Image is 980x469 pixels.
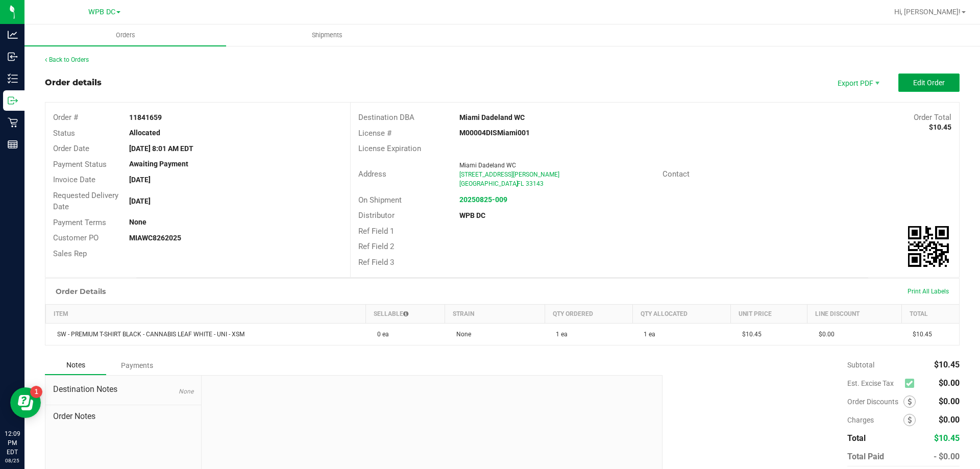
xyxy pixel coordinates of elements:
span: FL [517,180,524,187]
strong: [DATE] 8:01 AM EDT [129,144,193,153]
span: Destination Notes [53,383,193,396]
span: None [179,388,193,395]
th: Line Discount [807,305,902,324]
span: Status [53,129,75,138]
span: Edit Order [913,79,945,87]
span: On Shipment [358,195,402,205]
span: Orders [102,31,149,40]
a: Orders [24,24,226,46]
span: Ref Field 2 [358,242,394,251]
span: $0.00 [939,397,960,406]
span: 1 ea [551,331,568,338]
span: Order Discounts [847,398,903,406]
span: Contact [663,169,690,179]
strong: WPB DC [459,211,485,219]
span: Ref Field 1 [358,227,394,236]
span: Order # [53,113,78,122]
span: Total [847,433,866,443]
strong: Miami Dadeland WC [459,113,525,121]
div: Order details [45,77,102,89]
span: Order Notes [53,410,193,423]
strong: MIAWC8262025 [129,234,181,242]
th: Unit Price [731,305,807,324]
span: $10.45 [908,331,932,338]
strong: [DATE] [129,197,151,205]
inline-svg: Analytics [8,30,18,40]
iframe: Resource center [10,387,41,418]
strong: [DATE] [129,176,151,184]
span: Order Date [53,144,89,153]
span: Address [358,169,386,179]
div: Notes [45,356,106,375]
span: 1 ea [639,331,655,338]
inline-svg: Reports [8,139,18,150]
div: Payments [106,356,167,375]
span: Shipments [298,31,356,40]
button: Edit Order [898,73,960,92]
span: Hi, [PERSON_NAME]! [894,8,961,16]
span: Miami Dadeland WC [459,162,516,169]
span: $10.45 [934,433,960,443]
a: 20250825-009 [459,195,507,204]
th: Sellable [366,305,445,324]
inline-svg: Inventory [8,73,18,84]
span: [GEOGRAPHIC_DATA] [459,180,518,187]
p: 08/25 [5,457,20,464]
span: Total Paid [847,452,884,461]
strong: Allocated [129,129,160,137]
span: $0.00 [939,415,960,425]
span: Sales Rep [53,249,87,258]
span: [STREET_ADDRESS][PERSON_NAME] [459,171,559,178]
span: Destination DBA [358,113,414,122]
span: $10.45 [737,331,762,338]
span: Print All Labels [908,288,949,295]
span: Payment Status [53,160,107,169]
th: Qty Allocated [632,305,730,324]
span: - $0.00 [934,452,960,461]
span: $10.45 [934,360,960,369]
strong: None [129,218,146,226]
span: $0.00 [814,331,835,338]
h1: Order Details [56,287,106,295]
p: 12:09 PM EDT [5,429,20,457]
inline-svg: Inbound [8,52,18,62]
th: Item [46,305,366,324]
span: License # [358,129,391,138]
strong: Awaiting Payment [129,160,188,168]
th: Strain [445,305,545,324]
span: License Expiration [358,144,421,153]
span: Invoice Date [53,175,95,184]
span: $0.00 [939,378,960,388]
span: 33143 [526,180,544,187]
th: Qty Ordered [545,305,632,324]
span: Requested Delivery Date [53,191,118,212]
a: Shipments [226,24,428,46]
span: Charges [847,416,903,424]
th: Total [901,305,959,324]
img: Scan me! [908,226,949,267]
strong: M00004DISMiami001 [459,129,530,137]
span: 0 ea [372,331,389,338]
span: Calculate excise tax [905,377,919,390]
span: Subtotal [847,361,874,369]
span: Order Total [914,113,951,122]
li: Export PDF [827,73,888,92]
span: Distributor [358,211,395,220]
qrcode: 11841659 [908,226,949,267]
span: WPB DC [88,8,115,16]
a: Back to Orders [45,56,89,63]
span: , [516,180,517,187]
span: SW - PREMIUM T-SHIRT BLACK - CANNABIS LEAF WHITE - UNI - XSM [52,331,244,338]
inline-svg: Retail [8,117,18,128]
inline-svg: Outbound [8,95,18,106]
span: Payment Terms [53,218,106,227]
iframe: Resource center unread badge [30,386,42,398]
span: None [451,331,471,338]
span: Customer PO [53,233,99,242]
span: Ref Field 3 [358,258,394,267]
strong: $10.45 [929,123,951,131]
strong: 11841659 [129,113,162,121]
